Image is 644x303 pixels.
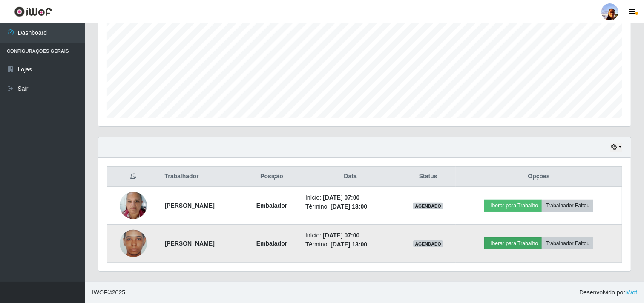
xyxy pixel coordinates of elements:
li: Término: [305,202,395,211]
th: Opções [456,167,622,187]
img: CoreUI Logo [14,6,52,17]
th: Posição [243,167,300,187]
strong: Embalador [256,240,287,247]
span: AGENDADO [413,203,443,209]
button: Liberar para Trabalho [484,200,542,212]
span: © 2025 . [92,288,127,297]
button: Liberar para Trabalho [484,237,542,249]
strong: [PERSON_NAME] [164,240,214,247]
strong: [PERSON_NAME] [164,202,214,209]
a: iWof [625,289,637,296]
img: 1692719083262.jpeg [120,219,147,268]
img: 1686577457270.jpeg [120,187,147,223]
time: [DATE] 13:00 [331,241,367,248]
li: Término: [305,240,395,249]
time: [DATE] 13:00 [331,203,367,210]
strong: Embalador [256,202,287,209]
th: Data [300,167,400,187]
time: [DATE] 07:00 [323,194,359,201]
span: AGENDADO [413,240,443,247]
th: Status [400,167,456,187]
button: Trabalhador Faltou [542,200,593,212]
time: [DATE] 07:00 [323,232,359,239]
th: Trabalhador [159,167,243,187]
li: Início: [305,193,395,202]
span: IWOF [92,289,108,296]
span: Desenvolvido por [579,288,637,297]
li: Início: [305,231,395,240]
button: Trabalhador Faltou [542,237,593,249]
